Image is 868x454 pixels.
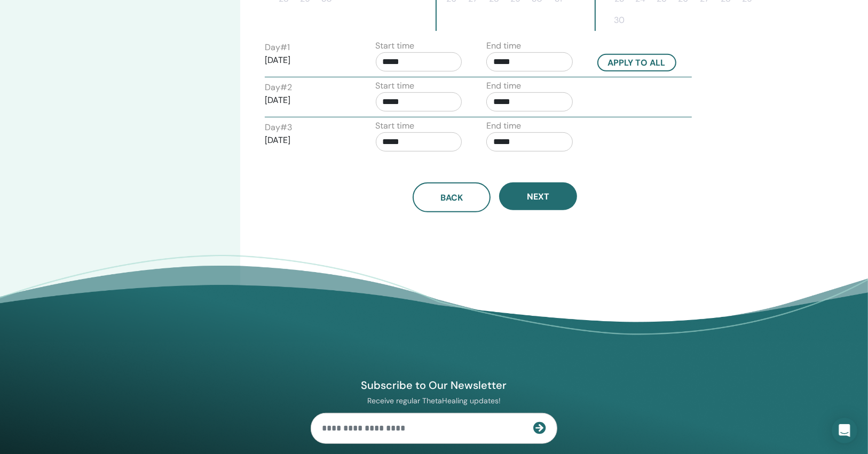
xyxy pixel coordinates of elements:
[486,120,521,132] label: End time
[265,121,292,134] label: Day # 3
[597,54,676,71] button: Apply to all
[413,182,491,212] button: Back
[486,39,521,52] label: End time
[265,81,292,94] label: Day # 2
[527,191,549,202] span: Next
[265,41,290,54] label: Day # 1
[265,94,351,107] p: [DATE]
[486,79,521,92] label: End time
[311,378,557,392] h4: Subscribe to Our Newsletter
[832,418,857,443] div: Open Intercom Messenger
[440,192,463,203] span: Back
[376,120,415,132] label: Start time
[499,182,577,210] button: Next
[609,10,630,31] button: 30
[265,134,351,147] p: [DATE]
[376,39,415,52] label: Start time
[265,54,351,67] p: [DATE]
[311,396,557,405] p: Receive regular ThetaHealing updates!
[376,79,415,92] label: Start time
